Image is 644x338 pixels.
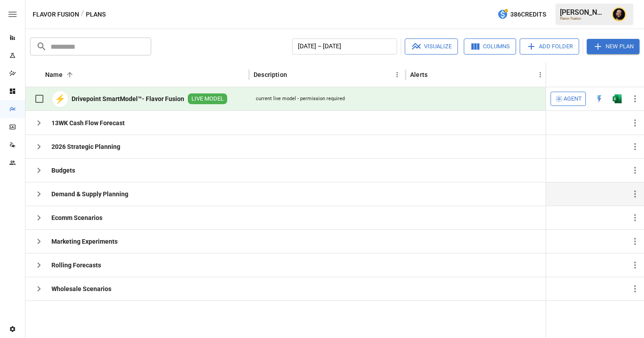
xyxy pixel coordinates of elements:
button: Flavor Fusion [33,9,79,20]
button: Agent [551,92,586,106]
button: Sort [288,68,301,81]
span: 386 Credits [510,9,546,20]
button: [DATE] – [DATE] [292,38,397,55]
div: Description [254,71,287,78]
button: 386Credits [494,6,550,23]
button: Alerts column menu [534,68,547,81]
img: quick-edit-flash.b8aec18c.svg [595,94,604,103]
b: 2026 Strategic Planning [51,142,120,151]
button: Sort [428,68,441,81]
b: Drivepoint SmartModel™- Flavor Fusion [72,94,184,103]
b: Demand & Supply Planning [51,190,128,199]
button: Columns [464,38,516,55]
button: New Plan [587,39,640,54]
img: excel-icon.76473adf.svg [613,94,622,103]
span: LIVE MODEL [188,95,227,103]
div: current live model - permission required [256,95,345,102]
div: Alerts [410,71,428,78]
div: Flavor Fusion [560,17,606,21]
div: ⚡ [52,91,68,107]
button: Sort [64,68,76,81]
button: Description column menu [391,68,403,81]
div: Open in Excel [613,94,622,103]
button: Add Folder [520,38,579,55]
div: Open in Quick Edit [595,94,604,103]
div: / [81,9,84,20]
b: Rolling Forecasts [51,261,101,270]
span: Agent [563,94,582,104]
b: Budgets [51,166,75,175]
b: 13WK Cash Flow Forecast [51,118,125,127]
b: Wholesale Scenarios [51,284,111,293]
button: Ciaran Nugent [606,2,631,27]
div: Name [45,71,63,78]
button: Sort [631,68,644,81]
img: Ciaran Nugent [612,7,626,21]
b: Marketing Experiments [51,237,118,246]
button: Visualize [405,38,458,55]
div: [PERSON_NAME] [560,8,606,17]
b: Ecomm Scenarios [51,213,102,222]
